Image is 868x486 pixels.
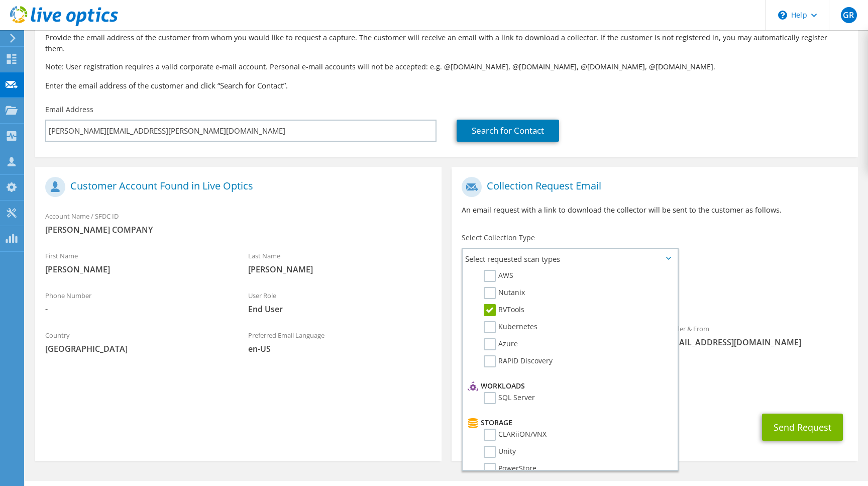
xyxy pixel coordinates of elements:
div: To [452,318,655,364]
a: Search for Contact [457,120,559,142]
p: An email request with a link to download the collector will be sent to the customer as follows. [462,205,848,216]
span: [PERSON_NAME] [248,264,431,275]
label: Select Collection Type [462,233,535,243]
h3: Enter the email address of the customer and click “Search for Contact”. [45,80,848,91]
div: Phone Number [35,285,238,320]
label: Unity [484,446,516,458]
div: CC & Reply To [452,369,858,404]
label: AWS [484,270,513,282]
label: CLARiiON/VNX [484,429,547,441]
p: Provide the email address of the customer from whom you would like to request a capture. The cust... [45,32,848,54]
button: Send Request [762,414,843,441]
label: Nutanix [484,287,525,299]
div: First Name [35,245,238,280]
div: Sender & From [655,318,857,353]
label: Kubernetes [484,321,537,333]
div: Preferred Email Language [238,325,441,359]
h1: Customer Account Found in Live Optics [45,177,426,197]
h1: Collection Request Email [462,177,843,197]
span: [GEOGRAPHIC_DATA] [45,343,228,354]
li: Workloads [465,380,673,392]
p: Note: User registration requires a valid corporate e-mail account. Personal e-mail accounts will ... [45,61,848,72]
span: - [45,304,228,315]
span: End User [248,304,431,315]
span: [PERSON_NAME] COMPANY [45,224,431,235]
span: [PERSON_NAME] [45,264,228,275]
div: User Role [238,285,441,320]
span: en-US [248,343,431,354]
label: RVTools [484,304,524,316]
div: Requested Collections [452,273,858,313]
div: Account Name / SFDC ID [35,206,442,240]
label: Email Address [45,105,93,115]
label: SQL Server [484,392,535,404]
div: Country [35,325,238,359]
span: Select requested scan types [463,249,678,269]
span: [EMAIL_ADDRESS][DOMAIN_NAME] [665,337,847,348]
label: Azure [484,338,518,350]
label: RAPID Discovery [484,355,553,367]
div: Last Name [238,245,441,280]
li: Storage [465,417,673,429]
svg: \n [778,11,787,20]
label: PowerStore [484,463,536,475]
span: GR [841,7,857,23]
